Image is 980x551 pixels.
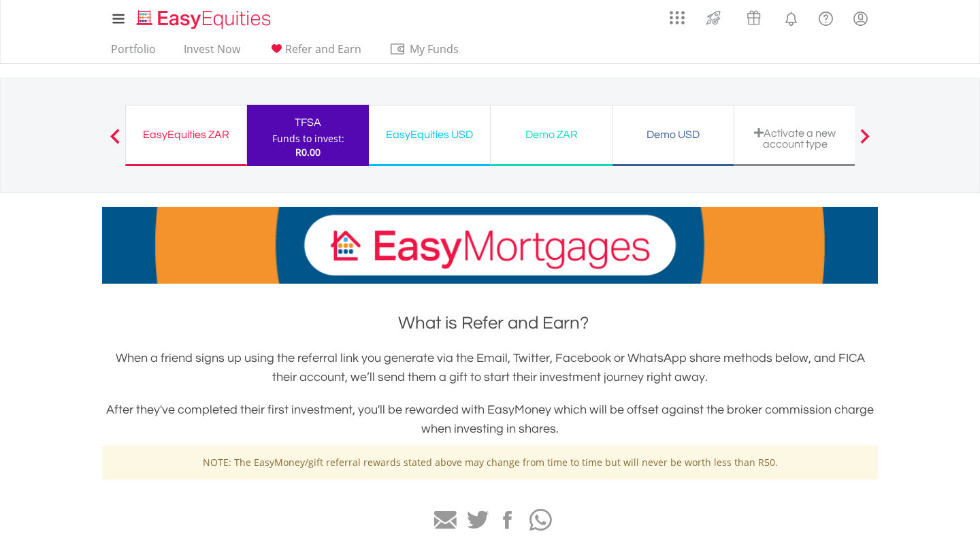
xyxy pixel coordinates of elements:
img: EasyEquities_Logo.png [134,8,276,31]
div: EasyEquities ZAR [134,125,238,144]
p: NOTE: The EasyMoney/gift referral rewards stated above may change from time to time but will neve... [112,456,868,469]
div: EasyEquities USD [377,125,482,144]
img: grid-menu-icon.svg [670,10,685,25]
a: AppsGrid [661,3,693,25]
img: vouchers-v2.svg [742,7,765,29]
div: Funds to invest: [272,132,344,146]
span: Refer and Earn [285,41,361,56]
span: What is Refer and Earn? [398,314,589,332]
img: EasyMortage Promotion Banner [102,207,878,284]
div: TFSA [255,113,361,132]
div: Demo ZAR [499,125,604,144]
img: thrive-v2.svg [702,7,725,29]
span: My Funds [389,40,478,58]
h3: When a friend signs up using the referral link you generate via the Email, Twitter, Facebook or W... [102,349,878,387]
a: Portfolio [105,42,161,63]
div: Demo USD [621,125,725,144]
a: Notifications [774,3,808,31]
a: My Profile [843,3,878,33]
a: FAQ's and Support [808,3,843,31]
a: Home page [131,3,276,31]
a: Refer and Earn [263,42,367,63]
a: Vouchers [734,3,774,29]
span: R0.00 [295,146,321,158]
a: Invest Now [178,42,246,63]
h3: After they've completed their first investment, you'll be rewarded with EasyMoney which will be o... [102,401,878,439]
div: Activate a new account type [742,127,847,150]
